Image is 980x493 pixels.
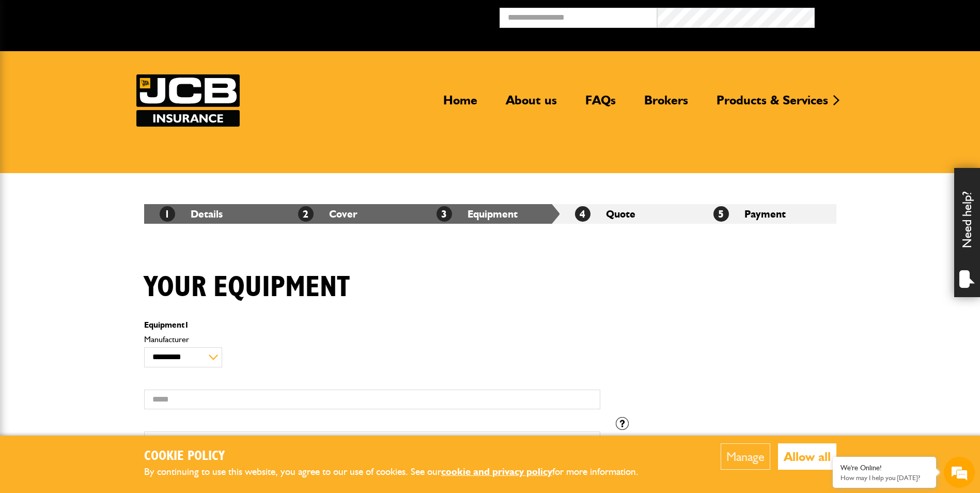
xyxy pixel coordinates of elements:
h1: Your equipment [144,270,350,305]
span: 1 [184,320,189,330]
a: Products & Services [709,93,836,116]
button: Manage [721,443,770,470]
button: Allow all [778,443,836,470]
a: JCB Insurance Services [136,74,240,127]
span: 1 [160,206,175,222]
a: About us [498,93,565,116]
label: Manufacturer [144,335,600,344]
span: 4 [575,206,590,222]
li: Quote [559,204,698,224]
a: 1Details [160,208,223,220]
p: How may I help you today? [841,474,928,482]
a: Home [435,93,485,116]
a: FAQs [578,93,624,116]
li: Equipment [421,204,559,224]
p: By continuing to use this website, you agree to our use of cookies. See our for more information. [144,464,656,480]
span: 2 [298,206,314,222]
a: cookie and privacy policy [441,466,552,477]
span: 3 [437,206,452,222]
h2: Cookie Policy [144,449,656,465]
a: Brokers [636,93,696,116]
p: Equipment [144,321,600,329]
div: Need help? [954,168,980,297]
div: We're Online! [841,464,928,472]
img: JCB Insurance Services logo [136,74,240,127]
li: Payment [698,204,836,224]
a: 2Cover [298,208,357,220]
span: 5 [713,206,729,222]
button: Broker Login [815,8,972,24]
